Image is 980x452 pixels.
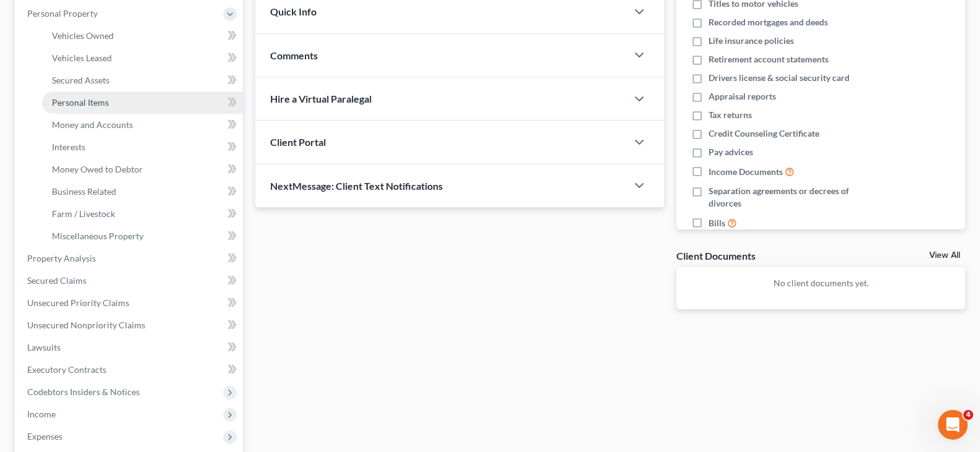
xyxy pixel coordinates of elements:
[27,275,87,286] span: Secured Claims
[52,97,109,108] span: Personal Items
[709,166,783,178] span: Income Documents
[42,69,243,92] a: Secured Assets
[17,292,243,314] a: Unsecured Priority Claims
[52,186,116,197] span: Business Related
[27,342,61,352] span: Lawsuits
[42,92,243,114] a: Personal Items
[17,247,243,270] a: Property Analysis
[52,30,114,41] span: Vehicles Owned
[42,181,243,203] a: Business Related
[17,270,243,292] a: Secured Claims
[27,297,129,308] span: Unsecured Priority Claims
[52,164,143,174] span: Money Owed to Debtor
[676,249,756,262] div: Client Documents
[52,75,109,85] span: Secured Assets
[52,142,85,152] span: Interests
[709,217,725,229] span: Bills
[929,251,960,260] a: View All
[709,72,850,84] span: Drivers license & social security card
[270,180,443,192] span: NextMessage: Client Text Notifications
[42,158,243,181] a: Money Owed to Debtor
[709,90,776,103] span: Appraisal reports
[27,409,56,419] span: Income
[27,253,96,263] span: Property Analysis
[52,53,112,63] span: Vehicles Leased
[27,364,106,375] span: Executory Contracts
[27,8,98,19] span: Personal Property
[270,136,326,148] span: Client Portal
[709,185,882,210] span: Separation agreements or decrees of divorces
[42,225,243,247] a: Miscellaneous Property
[963,410,973,420] span: 4
[27,431,62,441] span: Expenses
[709,53,829,66] span: Retirement account statements
[52,208,115,219] span: Farm / Livestock
[17,314,243,336] a: Unsecured Nonpriority Claims
[709,127,819,140] span: Credit Counseling Certificate
[709,35,794,47] span: Life insurance policies
[52,119,133,130] span: Money and Accounts
[709,109,752,121] span: Tax returns
[42,47,243,69] a: Vehicles Leased
[17,336,243,359] a: Lawsuits
[17,359,243,381] a: Executory Contracts
[938,410,968,440] iframe: Intercom live chat
[709,146,753,158] span: Pay advices
[27,320,145,330] span: Unsecured Nonpriority Claims
[686,277,955,289] p: No client documents yet.
[270,93,372,104] span: Hire a Virtual Paralegal
[42,203,243,225] a: Farm / Livestock
[709,16,828,28] span: Recorded mortgages and deeds
[52,231,143,241] span: Miscellaneous Property
[42,136,243,158] a: Interests
[42,114,243,136] a: Money and Accounts
[270,49,318,61] span: Comments
[270,6,317,17] span: Quick Info
[27,386,140,397] span: Codebtors Insiders & Notices
[42,25,243,47] a: Vehicles Owned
